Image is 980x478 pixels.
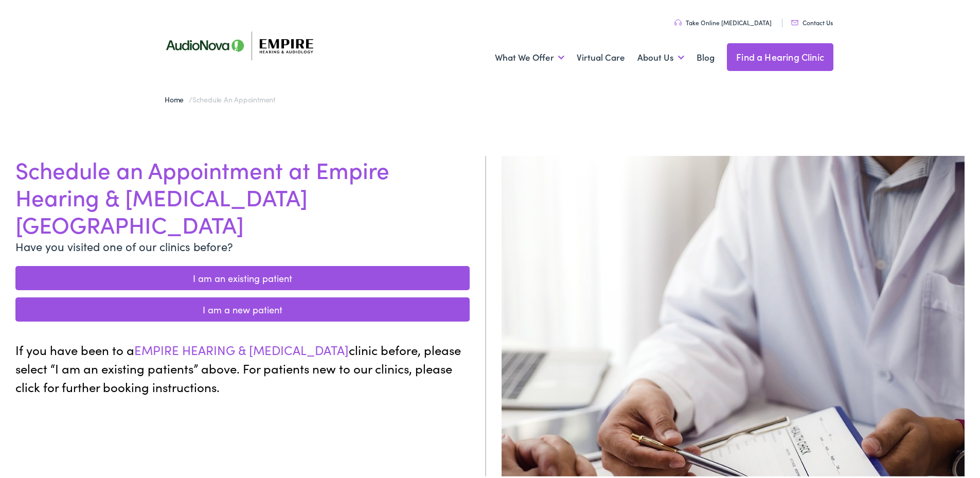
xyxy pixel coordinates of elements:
[727,41,833,69] a: Find a Hearing Clinic
[15,236,470,253] p: Have you visited one of our clinics before?
[15,295,470,320] a: I am a new patient
[134,339,349,356] span: EMPIRE HEARING & [MEDICAL_DATA]
[192,92,275,102] span: Schedule an Appointment
[577,37,625,75] a: Virtual Care
[674,16,772,25] a: Take Online [MEDICAL_DATA]
[637,37,684,75] a: About Us
[697,37,715,75] a: Blog
[15,264,470,288] a: I am an existing patient
[165,92,275,102] span: /
[165,92,189,102] a: Home
[495,37,564,75] a: What We Offer
[674,17,682,24] img: utility icon
[791,18,798,23] img: utility icon
[791,16,833,25] a: Contact Us
[15,339,470,394] p: If you have been to a clinic before, please select “I am an existing patients” above. For patient...
[15,154,470,235] h1: Schedule an Appointment at Empire Hearing & [MEDICAL_DATA] [GEOGRAPHIC_DATA]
